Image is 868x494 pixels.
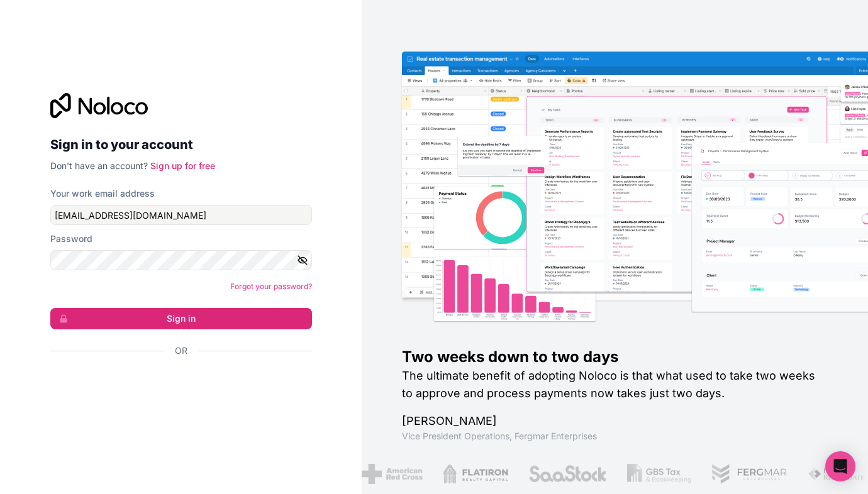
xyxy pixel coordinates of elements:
span: Or [175,344,187,357]
h2: The ultimate benefit of adopting Noloco is that what used to take two weeks to approve and proces... [402,367,828,402]
span: Don't have an account? [50,160,148,171]
img: /assets/saastock-C6Zbiodz.png [528,464,607,484]
a: Forgot your password? [230,282,312,291]
button: Sign in [50,308,312,329]
img: /assets/fiera-fwj2N5v4.png [808,464,867,484]
h1: Vice President Operations , Fergmar Enterprises [402,430,828,442]
img: /assets/flatiron-C8eUkumj.png [443,464,508,484]
input: Email address [50,205,312,225]
label: Password [50,233,92,245]
h1: Two weeks down to two days [402,347,828,367]
iframe: Sign in with Google Button [44,371,308,398]
img: /assets/american-red-cross-BAupjrZR.png [362,464,423,484]
a: Sign up for free [150,160,215,171]
h2: Sign in to your account [50,133,312,156]
img: /assets/fergmar-CudnrXN5.png [711,464,787,484]
label: Your work email address [50,187,155,200]
h1: [PERSON_NAME] [402,412,828,430]
input: Password [50,250,312,270]
img: /assets/gbstax-C-GtDUiK.png [627,464,691,484]
div: Open Intercom Messenger [825,451,855,481]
